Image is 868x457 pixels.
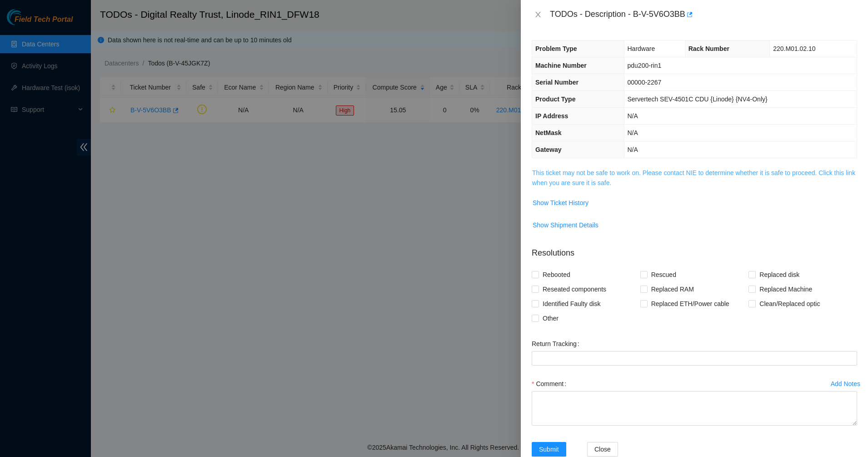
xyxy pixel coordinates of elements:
[533,198,589,208] span: Show Ticket History
[688,45,729,52] span: Rack Number
[532,240,857,259] p: Resolutions
[535,95,575,103] span: Product Type
[594,444,611,454] span: Close
[532,391,857,426] textarea: Comment
[532,377,570,391] label: Comment
[533,220,599,230] span: Show Shipment Details
[773,45,815,52] span: 220.M01.02.10
[831,381,860,387] div: Add Notes
[648,267,680,282] span: Rescued
[532,169,855,186] a: This ticket may not be safe to work on. Please contact NIE to determine whether it is safe to pro...
[830,377,861,391] button: Add Notes
[628,112,638,120] span: N/A
[628,62,662,69] span: pdu200-rin1
[648,296,733,311] span: Replaced ETH/Power cable
[628,129,638,136] span: N/A
[532,442,566,457] button: Submit
[756,267,803,282] span: Replaced disk
[628,45,655,52] span: Hardware
[539,267,574,282] span: Rebooted
[532,10,544,19] button: Close
[532,336,583,351] label: Return Tracking
[534,11,542,18] span: close
[535,79,579,86] span: Serial Number
[587,442,618,457] button: Close
[628,146,638,153] span: N/A
[648,282,698,296] span: Replaced RAM
[539,296,604,311] span: Identified Faulty disk
[532,218,599,232] button: Show Shipment Details
[532,196,589,210] button: Show Ticket History
[535,129,562,136] span: NetMask
[535,146,562,153] span: Gateway
[539,311,562,326] span: Other
[628,79,662,86] span: 00000-2267
[628,95,768,103] span: Servertech SEV-4501C CDU {Linode} {NV4-Only}
[756,296,823,311] span: Clean/Replaced optic
[539,282,610,296] span: Reseated components
[550,7,857,22] div: TODOs - Description - B-V-5V6O3BB
[532,351,857,366] input: Return Tracking
[535,45,577,52] span: Problem Type
[535,112,568,120] span: IP Address
[539,444,559,454] span: Submit
[535,62,587,69] span: Machine Number
[756,282,816,296] span: Replaced Machine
